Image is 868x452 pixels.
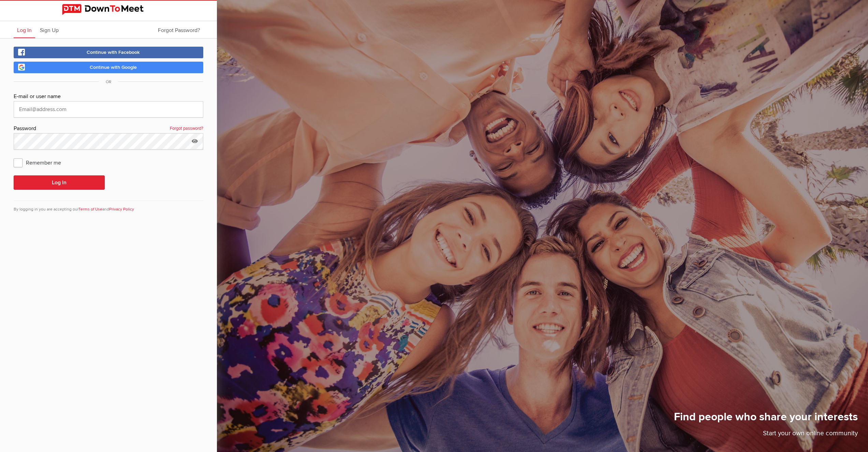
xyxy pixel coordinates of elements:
div: By logging in you are accepting our and [14,201,203,213]
span: Sign Up [40,27,59,34]
a: Sign Up [36,21,62,38]
span: Continue with Facebook [87,49,140,55]
a: Forgot password? [170,124,203,133]
p: Start your own online community [674,428,858,442]
span: Continue with Google [90,64,137,70]
img: DownToMeet [62,4,155,15]
button: Log In [14,175,105,190]
a: Forgot Password? [155,21,203,38]
span: Log In [17,27,32,34]
span: Forgot Password? [158,27,200,34]
div: Password [14,124,203,133]
h1: Find people who share your interests [674,410,858,428]
a: Privacy Policy [109,207,134,212]
div: E-mail or user name [14,92,203,101]
input: Email@address.com [14,101,203,118]
a: Continue with Facebook [14,47,203,58]
span: OR [99,79,118,84]
a: Log In [14,21,35,38]
span: Remember me [14,156,68,169]
a: Continue with Google [14,62,203,73]
a: Terms of Use [78,207,102,212]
